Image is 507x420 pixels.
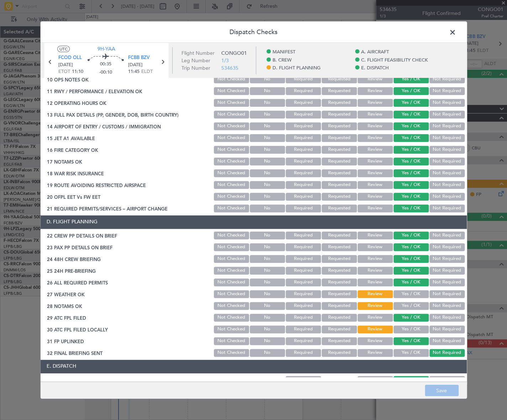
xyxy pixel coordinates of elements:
button: Not Required [429,232,465,239]
button: Review [358,181,393,189]
button: Review [358,204,393,212]
button: Yes / OK [394,122,429,130]
button: Yes / OK [394,134,429,142]
button: Review [358,267,393,275]
button: Yes / OK [394,337,429,345]
button: Yes / OK [394,325,429,333]
button: Yes / OK [394,158,429,165]
button: Not Required [429,75,465,83]
button: Review [358,349,393,357]
button: Yes / OK [394,302,429,310]
button: Not Required [429,158,465,165]
button: Yes / OK [394,169,429,177]
button: Review [358,278,393,286]
button: Review [358,314,393,321]
button: Yes / OK [394,376,429,384]
button: Review [358,232,393,239]
button: Not Required [429,111,465,118]
button: Yes / OK [394,232,429,239]
button: Review [358,75,393,83]
button: Yes / OK [394,204,429,212]
button: Yes / OK [394,278,429,286]
button: Yes / OK [394,111,429,118]
button: Not Required [429,181,465,189]
button: Review [358,146,393,154]
button: Review [358,134,393,142]
button: Yes / OK [394,255,429,263]
button: Yes / OK [394,75,429,83]
button: Not Required [429,146,465,154]
button: Review [358,99,393,107]
button: Not Required [429,314,465,321]
button: Not Required [429,243,465,251]
button: Review [358,193,393,201]
button: Yes / OK [394,290,429,298]
button: Not Required [429,267,465,275]
button: Review [358,290,393,298]
button: Not Required [429,376,465,384]
button: Not Required [429,204,465,212]
button: Not Required [429,349,465,357]
button: Yes / OK [394,314,429,321]
span: A. AIRCRAFT [361,49,389,56]
button: Yes / OK [394,99,429,107]
button: Review [358,111,393,118]
button: Yes / OK [394,146,429,154]
button: Not Required [429,134,465,142]
button: Review [358,325,393,333]
button: Not Required [429,193,465,201]
button: Review [358,302,393,310]
button: Not Required [429,87,465,95]
span: C. FLIGHT FEASIBILITY CHECK [361,57,428,64]
button: Not Required [429,255,465,263]
header: Dispatch Checks [41,21,467,43]
button: Not Required [429,169,465,177]
button: Not Required [429,325,465,333]
button: Yes / OK [394,181,429,189]
button: Yes / OK [394,349,429,357]
button: Yes / OK [394,87,429,95]
button: Not Required [429,337,465,345]
button: Review [358,376,393,384]
button: Yes / OK [394,243,429,251]
button: Yes / OK [394,267,429,275]
button: Review [358,158,393,165]
button: Review [358,243,393,251]
button: Not Required [429,278,465,286]
button: Review [358,337,393,345]
button: Not Required [429,302,465,310]
button: Review [358,169,393,177]
button: Review [358,255,393,263]
button: Not Required [429,122,465,130]
button: Not Required [429,99,465,107]
button: Review [358,87,393,95]
span: E. DISPATCH [361,65,389,72]
button: Review [358,122,393,130]
button: Yes / OK [394,193,429,201]
button: Not Required [429,290,465,298]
